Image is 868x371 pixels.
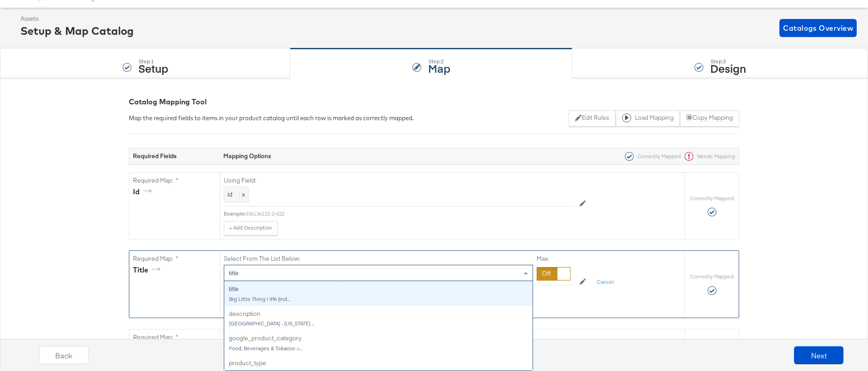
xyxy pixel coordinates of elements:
div: Map the required fields to items in your product catalog until each row is marked as correctly ma... [129,114,414,122]
button: Back [39,346,89,364]
div: 336136122-2-522 [245,210,574,217]
div: google_product_category [229,334,528,343]
div: title [224,281,533,306]
div: Correctly Mapped [621,152,681,161]
div: product_type [229,359,528,367]
label: Using Field: [224,176,574,185]
button: Cancel [591,275,619,290]
div: Needs Mapping [681,152,735,161]
strong: Map [428,61,450,75]
label: Required Map: * [133,176,216,185]
div: [GEOGRAPHIC_DATA] - [US_STATE] ... [229,320,528,327]
span: title [229,269,239,277]
strong: Design [710,61,746,75]
span: Catalogs Overview [783,22,853,34]
button: Copy Mapping [680,110,739,127]
div: Setup & Map Catalog [20,23,134,38]
label: Correctly Mapped [690,273,734,280]
strong: Mapping Options [223,152,271,160]
div: title [133,265,163,275]
div: Example: [224,210,245,217]
label: Select From The List Below: [224,254,301,263]
div: description [229,310,528,318]
button: Load Mapping [616,110,680,127]
label: Required Map: * [133,254,216,263]
button: + Add Description [224,221,278,235]
label: Correctly Mapped [690,195,734,202]
div: google_product_category [224,330,533,355]
strong: Required Fields [133,152,177,160]
label: Max: [537,254,571,263]
div: Big Little Thing | IPA (Ind... [229,296,528,302]
span: x [240,190,245,198]
span: id [227,190,232,198]
div: Food, Beverages & Tobacco >... [229,345,528,352]
div: Assets [20,14,134,23]
div: Step: 1 [138,58,168,65]
div: Step: 3 [710,58,746,65]
div: Catalog Mapping Tool [129,97,739,107]
button: Edit Rules [569,110,615,127]
button: Next [794,346,844,364]
div: id [133,187,155,197]
strong: Setup [138,61,168,75]
div: title [229,285,528,293]
div: Step: 2 [428,58,450,65]
div: description [224,306,533,331]
button: Catalogs Overview [779,19,857,37]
